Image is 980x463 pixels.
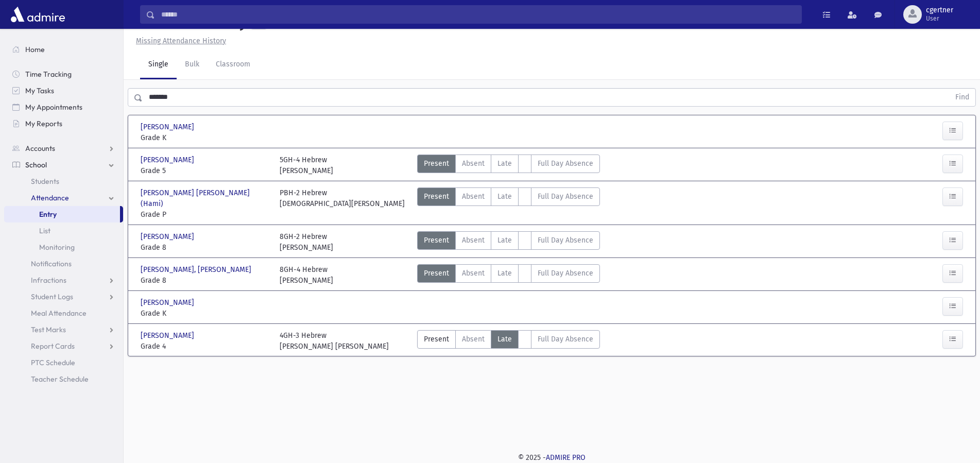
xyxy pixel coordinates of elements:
a: Home [4,41,123,58]
span: [PERSON_NAME] [141,297,196,308]
a: My Appointments [4,99,123,115]
span: Notifications [31,259,72,268]
span: School [25,160,47,169]
span: Absent [462,191,485,202]
a: Test Marks [4,321,123,338]
span: Grade 5 [141,165,269,176]
span: Late [497,158,512,169]
span: Time Tracking [25,70,72,79]
span: Full Day Absence [538,235,593,246]
a: My Reports [4,115,123,132]
span: Grade P [141,209,269,220]
span: Absent [462,235,485,246]
span: List [39,226,50,235]
a: Infractions [4,272,123,288]
span: Grade K [141,308,269,319]
a: Missing Attendance History [132,37,226,45]
span: Teacher Schedule [31,374,89,384]
a: Attendance [4,190,123,206]
span: Meal Attendance [31,308,87,318]
a: Teacher Schedule [4,371,123,387]
span: Late [497,334,512,345]
span: Report Cards [31,341,75,351]
span: Grade K [141,132,269,143]
a: Student Logs [4,288,123,305]
span: [PERSON_NAME] [141,122,196,132]
a: My Tasks [4,82,123,99]
span: Present [424,334,449,345]
a: Bulk [177,50,208,79]
a: PTC Schedule [4,354,123,371]
span: Late [497,235,512,246]
a: Classroom [208,50,259,79]
span: Late [497,268,512,279]
span: Present [424,191,449,202]
a: Single [140,50,177,79]
span: [PERSON_NAME] [141,155,196,165]
div: AttTypes [417,231,600,253]
span: Grade 8 [141,242,269,253]
span: Grade 8 [141,275,269,286]
a: Report Cards [4,338,123,354]
div: AttTypes [417,330,600,352]
div: AttTypes [417,155,600,176]
span: [PERSON_NAME] [PERSON_NAME] (Hami) [141,187,269,209]
span: [PERSON_NAME] [141,330,196,341]
span: Absent [462,158,485,169]
a: School [4,157,123,173]
span: Full Day Absence [538,191,593,202]
div: AttTypes [417,187,600,220]
a: Entry [4,206,120,222]
span: Present [424,235,449,246]
a: Students [4,173,123,190]
span: My Appointments [25,102,82,112]
span: Test Marks [31,325,66,334]
div: AttTypes [417,264,600,286]
span: Present [424,268,449,279]
span: Absent [462,268,485,279]
a: Monitoring [4,239,123,255]
span: PTC Schedule [31,358,75,367]
span: [PERSON_NAME], [PERSON_NAME] [141,264,253,275]
input: Search [155,5,801,24]
span: cgertner [926,6,953,14]
span: Home [25,45,45,54]
span: Present [424,158,449,169]
span: Full Day Absence [538,158,593,169]
span: Student Logs [31,292,73,301]
span: Late [497,191,512,202]
span: My Reports [25,119,62,128]
span: Students [31,177,59,186]
img: AdmirePro [8,4,67,25]
div: © 2025 - [140,452,964,463]
div: PBH-2 Hebrew [DEMOGRAPHIC_DATA][PERSON_NAME] [280,187,405,220]
span: My Tasks [25,86,54,95]
span: Attendance [31,193,69,202]
span: Full Day Absence [538,268,593,279]
a: List [4,222,123,239]
a: Meal Attendance [4,305,123,321]
div: 8GH-4 Hebrew [PERSON_NAME] [280,264,333,286]
span: Monitoring [39,243,75,252]
span: User [926,14,953,23]
span: Grade 4 [141,341,269,352]
div: 4GH-3 Hebrew [PERSON_NAME] [PERSON_NAME] [280,330,389,352]
span: Infractions [31,276,66,285]
a: Time Tracking [4,66,123,82]
span: Accounts [25,144,55,153]
u: Missing Attendance History [136,37,226,45]
div: 8GH-2 Hebrew [PERSON_NAME] [280,231,333,253]
span: Absent [462,334,485,345]
div: 5GH-4 Hebrew [PERSON_NAME] [280,155,333,176]
span: [PERSON_NAME] [141,231,196,242]
span: Full Day Absence [538,334,593,345]
a: Accounts [4,140,123,157]
a: Notifications [4,255,123,272]
button: Find [949,89,975,106]
span: Entry [39,210,57,219]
